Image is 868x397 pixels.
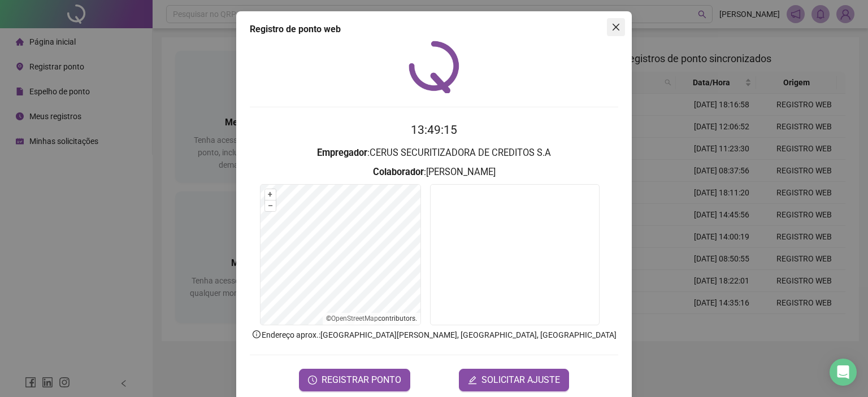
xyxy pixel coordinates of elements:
a: OpenStreetMap [331,315,378,322]
p: Endereço aprox. : [GEOGRAPHIC_DATA][PERSON_NAME], [GEOGRAPHIC_DATA], [GEOGRAPHIC_DATA] [250,329,618,341]
button: editSOLICITAR AJUSTE [459,369,569,391]
li: © contributors. [326,315,417,322]
div: Open Intercom Messenger [830,359,857,386]
button: + [265,189,276,200]
div: Registro de ponto web [250,23,618,36]
button: – [265,200,276,211]
strong: Colaborador [373,167,424,177]
button: Close [607,18,625,36]
span: edit [468,376,477,385]
span: clock-circle [308,376,317,385]
button: REGISTRAR PONTO [299,369,410,391]
span: SOLICITAR AJUSTE [481,373,560,387]
time: 13:49:15 [411,123,457,137]
strong: Empregador [317,147,367,158]
img: QRPoint [409,41,459,93]
span: info-circle [251,329,262,339]
span: REGISTRAR PONTO [322,373,401,387]
span: close [611,23,620,32]
h3: : CERUS SECURITIZADORA DE CREDITOS S.A [250,146,618,160]
h3: : [PERSON_NAME] [250,165,618,180]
